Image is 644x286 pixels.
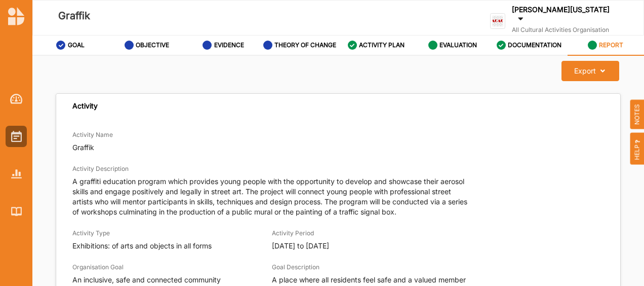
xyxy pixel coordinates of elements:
p: Exhibitions: of arts and objects in all forms [72,241,272,251]
img: logo [490,13,506,29]
label: All Cultural Activities Organisation [512,26,614,34]
a: Dashboard [6,88,27,110]
label: OBJECTIVE [136,41,169,49]
label: EVALUATION [439,41,477,49]
label: THEORY OF CHANGE [274,41,336,49]
p: A graffiti education program which provides young people with the opportunity to develop and show... [72,176,471,217]
label: EVIDENCE [214,41,244,49]
a: Library [6,201,27,222]
label: Graffik [58,8,90,24]
img: Library [11,207,22,216]
div: Activity [72,101,98,111]
img: Dashboard [10,94,23,104]
label: GOAL [68,41,85,49]
span: A place where all residents feel safe and a valued member [272,275,466,284]
p: Graffik [72,142,604,153]
div: Export [574,66,596,76]
img: Reports [11,169,22,178]
label: Activity Name [72,131,113,139]
label: Organisation Goal [72,263,124,271]
label: [PERSON_NAME][US_STATE] [512,5,610,14]
label: DOCUMENTATION [508,41,561,49]
label: Activity Description [72,165,129,173]
p: An inclusive, safe and connected community [72,275,272,285]
label: Goal Description [272,263,319,271]
img: Activities [11,131,22,142]
p: [DATE] to [DATE] [272,241,471,251]
a: Activities [6,126,27,147]
a: Reports [6,163,27,185]
label: Activity Type [72,229,110,237]
label: Activity Period [272,229,314,237]
img: logo [8,7,24,25]
label: ACTIVITY PLAN [359,41,405,49]
label: REPORT [599,41,623,49]
button: Export [561,61,619,81]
